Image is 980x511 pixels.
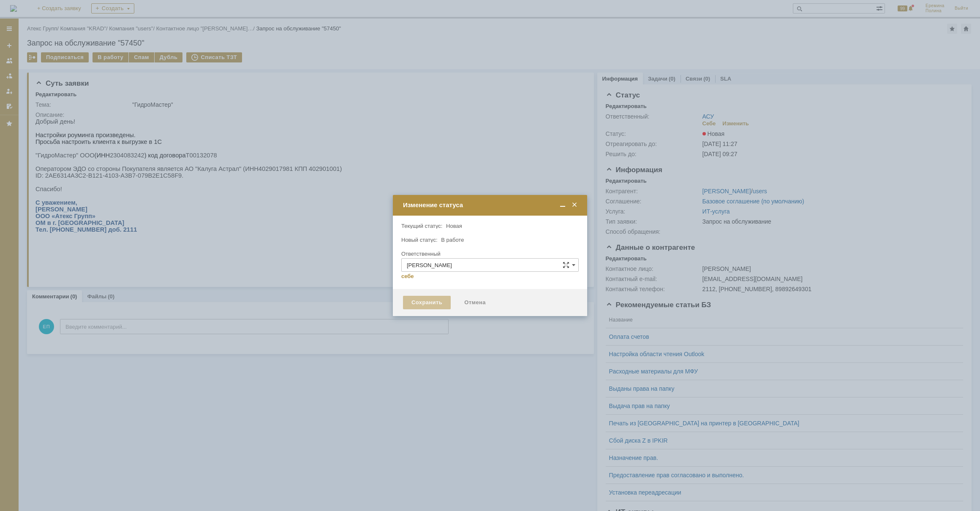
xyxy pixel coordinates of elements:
[558,201,567,209] span: Свернуть (Ctrl + M)
[401,223,442,229] label: Текущий статус:
[441,237,464,243] span: В работе
[446,223,462,229] span: Новая
[563,262,569,268] span: Сложная форма
[401,273,414,280] a: себе
[59,34,75,41] span: (ИНН
[403,201,579,209] div: Изменение статуса
[109,34,150,41] span: ) код договора
[401,237,438,243] label: Новый статус:
[570,201,579,209] span: Закрыть
[401,251,577,257] div: Ответственный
